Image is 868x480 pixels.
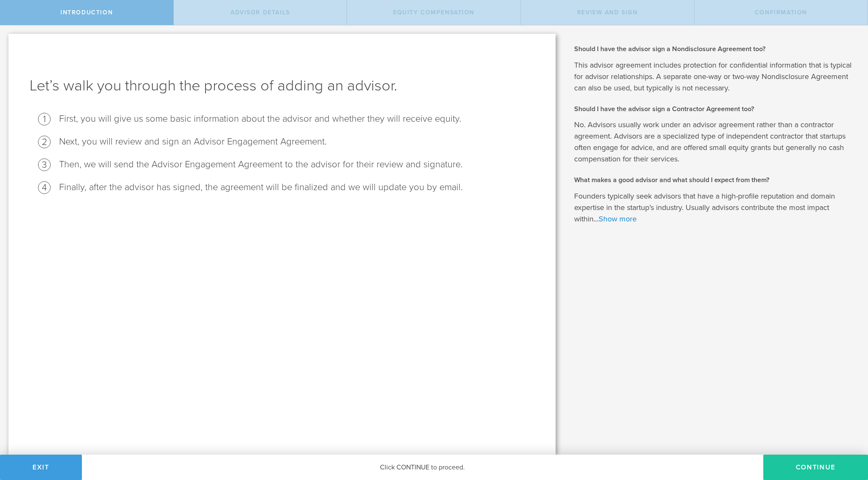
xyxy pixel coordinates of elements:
span: Introduction [60,9,113,16]
h2: Should I have the advisor sign a Contractor Agreement too? [574,104,855,114]
div: Click CONTINUE to proceed. [82,455,763,480]
p: This advisor agreement includes protection for confidential information that is typical for advis... [574,60,855,94]
li: Finally, after the advisor has signed, the agreement will be finalized and we will update you by ... [59,181,534,194]
span: Review and Sign [577,9,638,16]
li: Next, you will review and sign an Advisor Engagement Agreement. [59,136,534,148]
p: Founders typically seek advisors that have a high-profile reputation and domain expertise in the ... [574,191,855,225]
li: Then, we will send the Advisor Engagement Agreement to the advisor for their review and signature. [59,158,534,171]
h2: Should I have the advisor sign a Nondisclosure Agreement too? [574,44,855,54]
span: Advisor Details [231,9,290,16]
span: Confirmation [755,9,807,16]
h1: Let’s walk you through the process of adding an advisor. [30,76,534,96]
p: No. Advisors usually work under an advisor agreement rather than a contractor agreement. Advisors... [574,119,855,165]
button: Continue [763,455,868,480]
a: Show more [599,214,637,224]
h2: What makes a good advisor and what should I expect from them? [574,175,855,185]
li: First, you will give us some basic information about the advisor and whether they will receive eq... [59,113,534,125]
span: Equity Compensation [393,9,475,16]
